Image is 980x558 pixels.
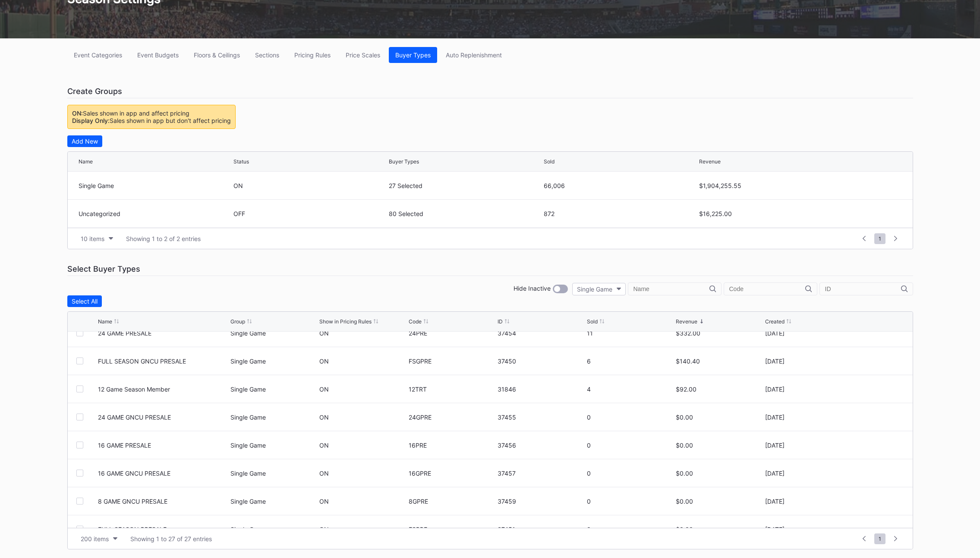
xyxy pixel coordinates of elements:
[319,386,329,393] div: ON
[577,285,612,293] div: Single Game
[230,386,318,393] div: Single Game
[230,357,318,365] div: Single Game
[72,110,83,117] span: ON:
[346,51,380,59] div: Price Scales
[79,210,232,217] div: Uncategorized
[587,329,674,337] div: 11
[765,329,852,337] div: [DATE]
[389,47,437,63] a: Buyer Types
[409,442,496,449] div: 16PRE
[498,357,585,365] div: 37450
[67,135,102,147] button: Add New
[514,285,551,293] div: Hide Inactive
[233,210,387,217] div: OFF
[98,526,228,533] div: FULL SEASON PRESALE
[98,329,228,337] div: 24 GAME PRESALE
[98,414,228,421] div: 24 GAME GNCU PRESALE
[76,233,117,245] button: 10 items
[319,329,329,337] div: ON
[587,442,674,449] div: 0
[72,117,231,124] div: Sales shown in app but don't affect pricing
[409,526,496,533] div: FSPRE
[699,182,852,189] div: $1,904,255.55
[76,533,122,545] button: 200 items
[676,498,763,505] div: $0.00
[294,51,331,59] div: Pricing Rules
[81,535,109,542] div: 200 items
[319,498,329,505] div: ON
[137,51,179,59] div: Event Budgets
[98,470,228,477] div: 16 GAME GNCU PRESALE
[98,318,112,325] div: Name
[676,318,697,325] div: Revenue
[439,47,508,63] button: Auto Replenishment
[389,182,542,189] div: 27 Selected
[409,318,422,325] div: Code
[72,138,98,145] div: Add New
[498,318,503,325] div: ID
[319,526,329,533] div: ON
[765,386,852,393] div: [DATE]
[587,470,674,477] div: 0
[699,210,852,217] div: $16,225.00
[67,262,913,276] div: Select Buyer Types
[544,182,697,189] div: 66,006
[498,414,585,421] div: 37455
[676,442,763,449] div: $0.00
[74,51,122,59] div: Event Categories
[230,526,318,533] div: Single Game
[98,442,228,449] div: 16 GAME PRESALE
[676,357,763,365] div: $140.40
[498,526,585,533] div: 37451
[825,285,901,292] input: ID
[676,414,763,421] div: $0.00
[72,110,231,117] div: Sales shown in app and affect pricing
[498,470,585,477] div: 37457
[319,442,329,449] div: ON
[131,47,185,63] button: Event Budgets
[81,235,104,242] div: 10 items
[98,386,228,393] div: 12 Game Season Member
[230,318,245,325] div: Group
[319,414,329,421] div: ON
[676,329,763,337] div: $332.00
[67,295,102,307] button: Select All
[765,470,852,477] div: [DATE]
[233,182,387,189] div: ON
[544,210,697,217] div: 872
[572,283,626,295] button: Single Game
[633,285,709,292] input: Name
[249,47,286,63] button: Sections
[98,498,228,505] div: 8 GAME GNCU PRESALE
[233,158,249,165] div: Status
[765,498,852,505] div: [DATE]
[319,470,329,477] div: ON
[67,47,129,63] a: Event Categories
[765,442,852,449] div: [DATE]
[874,233,885,244] span: 1
[339,47,387,63] button: Price Scales
[498,329,585,337] div: 37454
[587,498,674,505] div: 0
[587,414,674,421] div: 0
[130,535,212,542] div: Showing 1 to 27 of 27 entries
[409,414,496,421] div: 24GPRE
[72,117,110,124] span: Display Only:
[498,386,585,393] div: 31846
[587,526,674,533] div: 0
[676,386,763,393] div: $92.00
[230,442,318,449] div: Single Game
[729,285,805,292] input: Code
[765,318,785,325] div: Created
[288,47,337,63] button: Pricing Rules
[79,158,93,165] div: Name
[389,158,419,165] div: Buyer Types
[230,329,318,337] div: Single Game
[409,498,496,505] div: 8GPRE
[409,357,496,365] div: FSGPRE
[699,158,721,165] div: Revenue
